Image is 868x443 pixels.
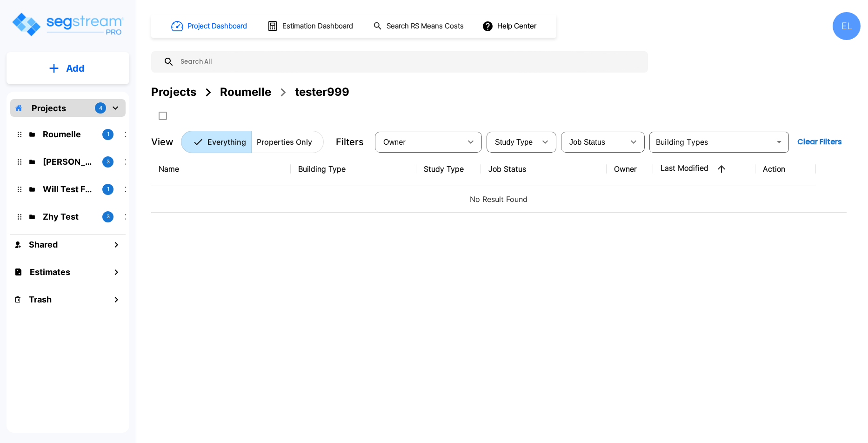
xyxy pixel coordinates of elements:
[187,21,247,32] h1: Project Dashboard
[151,84,196,101] div: Projects
[480,17,540,35] button: Help Center
[488,129,536,155] div: Select
[29,238,58,251] h1: Shared
[251,131,324,153] button: Properties Only
[377,129,461,155] div: Select
[569,138,605,146] span: Job Status
[151,152,291,186] th: Name
[773,135,786,148] button: Open
[416,152,481,186] th: Study Type
[107,213,110,221] p: 3
[257,136,312,148] p: Properties Only
[369,17,469,35] button: Search RS Means Costs
[43,155,95,168] p: QA Emmanuel
[43,128,95,141] p: Roumelle
[755,152,816,186] th: Action
[66,61,85,75] p: Add
[263,16,358,36] button: Estimation Dashboard
[32,102,66,114] p: Projects
[11,11,125,38] img: Logo
[383,138,406,146] span: Owner
[181,131,252,153] button: Everything
[833,12,861,40] div: EL
[653,152,755,186] th: Last Modified
[220,84,271,101] div: Roumelle
[207,136,246,148] p: Everything
[295,84,349,101] div: tester999
[30,266,70,278] h1: Estimates
[495,138,533,146] span: Study Type
[282,21,353,32] h1: Estimation Dashboard
[387,21,464,32] h1: Search RS Means Costs
[107,158,110,166] p: 3
[7,55,129,82] button: Add
[563,129,624,155] div: Select
[181,131,324,153] div: Platform
[159,194,839,205] p: No Result Found
[99,104,102,112] p: 4
[291,152,416,186] th: Building Type
[174,51,643,73] input: Search All
[481,152,607,186] th: Job Status
[43,183,95,195] p: Will Test Folder
[43,210,95,223] p: Zhy Test
[652,135,771,148] input: Building Types
[151,135,174,149] p: View
[107,185,109,193] p: 1
[336,135,364,149] p: Filters
[107,130,109,138] p: 1
[154,107,172,125] button: SelectAll
[167,16,252,36] button: Project Dashboard
[29,293,52,306] h1: Trash
[607,152,653,186] th: Owner
[794,133,846,151] button: Clear Filters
